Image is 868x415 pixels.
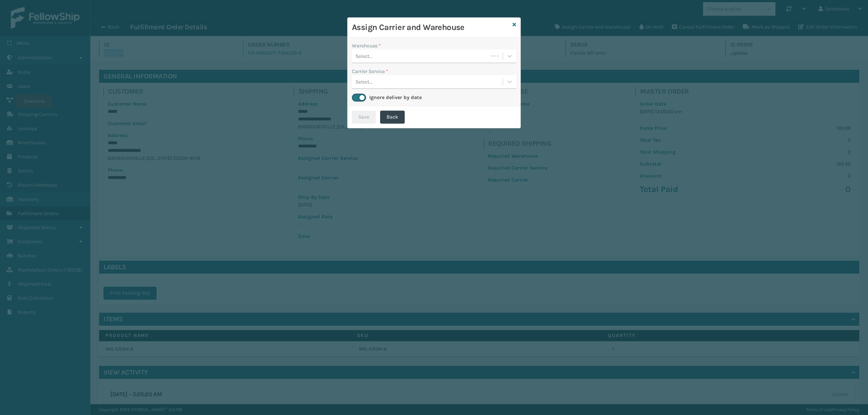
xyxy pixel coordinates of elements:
[352,22,510,33] h3: Assign Carrier and Warehouse
[352,42,381,50] label: Warehouse
[380,111,405,124] button: Back
[352,111,376,124] button: Save
[352,68,388,75] label: Carrier Service
[369,94,422,100] label: Ignore deliver by date
[356,52,373,60] div: Select...
[356,78,373,86] div: Select...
